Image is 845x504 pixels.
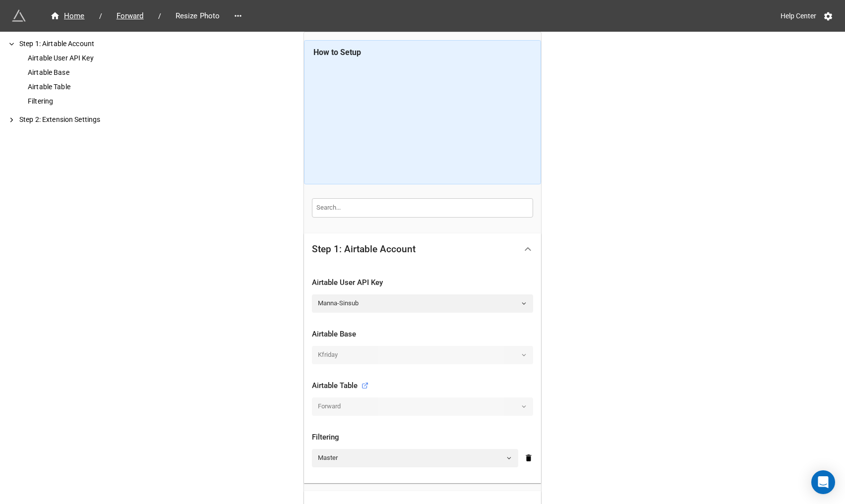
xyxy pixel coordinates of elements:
div: Step 1: Airtable Account [17,39,159,49]
div: Filtering [26,96,159,107]
li: / [158,11,161,21]
div: Step 1: Airtable Account [304,265,541,483]
div: Airtable Table [312,380,368,392]
a: Master [312,449,518,467]
div: Step 2: Extension Settings [17,114,159,125]
iframe: How to Resize Images on Airtable in Bulk! [313,62,532,176]
input: Search... [312,198,533,217]
div: Home [50,10,85,22]
li: / [99,11,102,21]
div: Step 1: Airtable Account [312,244,416,254]
div: Airtable Base [312,329,533,340]
div: Open Intercom Messenger [811,470,835,494]
span: Resize Photo [170,10,226,22]
img: miniextensions-icon.73ae0678.png [12,9,26,23]
div: Step 1: Airtable Account [304,233,541,265]
span: Forward [111,10,150,22]
a: Manna-Sinsub [312,294,533,312]
a: Help Center [774,7,823,25]
a: Home [40,10,95,22]
div: Filtering [312,432,533,444]
div: Airtable User API Key [312,277,533,289]
div: Airtable User API Key [26,53,159,63]
div: Airtable Table [26,82,159,92]
b: How to Setup [313,48,361,57]
nav: breadcrumb [40,10,230,22]
div: Airtable Base [26,67,159,78]
a: Forward [106,10,154,22]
